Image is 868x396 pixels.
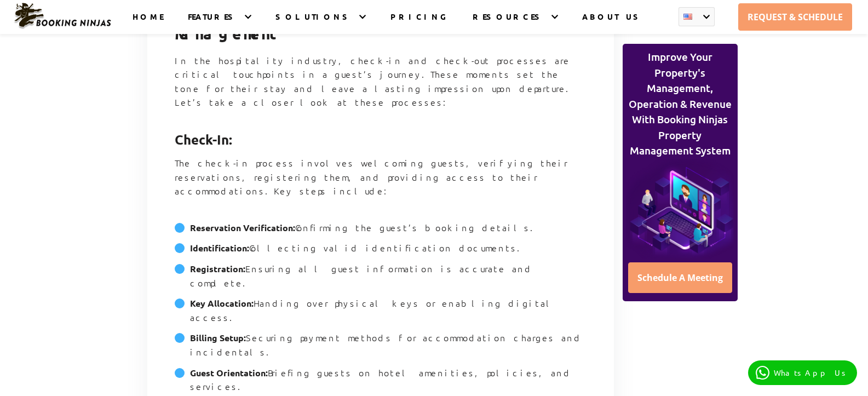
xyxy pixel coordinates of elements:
p: WhatsApp Us [774,368,849,377]
strong: Identification: [190,242,249,254]
img: Booking Ninjas Logo [13,2,112,30]
a: RESOURCES [473,12,544,34]
li: Securing payment methods for accommodation charges and incidentals. [175,331,587,365]
li: Collecting valid identification documents. [175,241,587,262]
a: WhatsApp Us [748,360,857,385]
img: blog-cta-bg_aside.png [626,159,734,259]
p: Improve Your Property's Management, Operation & Revenue With Booking Ninjas Property Management S... [626,49,734,159]
a: REQUEST & SCHEDULE [738,3,852,31]
a: ABOUT US [582,12,643,34]
p: In the hospitality industry, check-in and check-out processes are critical touchpoints in a guest... [175,54,587,123]
strong: Billing Setup: [190,332,246,343]
li: Confirming the guest’s booking details. [175,221,587,242]
a: SOLUTIONS [275,12,352,34]
li: Handing over physical keys or enabling digital access. [175,296,587,331]
a: HOME [133,12,163,34]
strong: Registration: [190,263,245,274]
strong: Guest Orientation: [190,367,268,378]
strong: Reservation Verification: [190,222,295,233]
p: The check-in process involves welcoming guests, verifying their reservations, registering them, a... [175,156,587,212]
a: FEATURES [188,12,238,34]
strong: Defining Check-In and Check-Out Management [175,1,576,43]
strong: Key Allocation: [190,297,254,309]
strong: Check-In: [175,131,232,148]
li: Ensuring all guest information is accurate and complete. [175,262,587,296]
a: PRICING [390,12,448,34]
a: Schedule A Meeting [628,262,732,293]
